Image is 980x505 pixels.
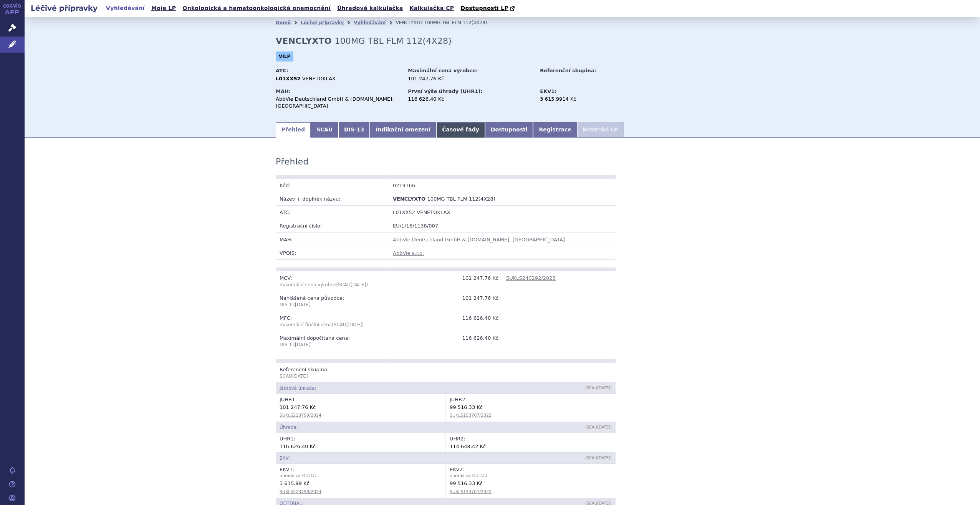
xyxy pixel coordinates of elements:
[280,413,321,418] a: SUKLS223799/2024
[276,88,291,94] strong: MAH:
[389,291,502,311] td: 101 247,76 Kč
[292,374,308,379] span: [DATE]
[276,233,389,246] td: MAH:
[450,472,612,479] span: úhrada za ODTD
[280,403,442,411] div: 101 247,76 Kč
[276,246,389,259] td: VPOIS:
[597,456,610,460] span: [DATE]
[417,209,450,215] span: VENETOKLAX
[290,436,293,442] span: 1
[295,302,311,307] span: [DATE]
[460,436,464,442] span: 2
[276,219,389,233] td: Registrační číslo:
[540,88,556,94] strong: EKV1:
[407,3,457,13] a: Kalkulačka CP
[446,464,616,498] td: EKV :
[315,473,317,478] span: 1
[332,322,364,327] span: (SCAU )
[585,386,612,390] span: (SCAU )
[276,422,502,433] td: Úhrada:
[450,442,612,450] div: 114 648,42 Kč
[540,68,596,73] strong: Referenční skupina:
[389,271,502,291] td: 101 247,76 Kč
[280,442,442,450] div: 116 626,40 Kč
[450,403,612,411] div: 99 516,33 Kč
[334,36,452,46] span: 100MG TBL FLM 112(4X28)
[276,291,389,311] td: Nahlášená cena původce:
[290,467,293,472] span: 1
[389,311,502,331] td: 116 626,40 Kč
[389,219,616,233] td: EU/1/16/1138/007
[427,196,495,202] span: 100MG TBL FLM 112(4X28)
[408,96,533,103] div: 116 626,40 Kč
[354,20,386,25] a: Vyhledávání
[346,322,362,327] span: [DATE]
[485,122,533,138] a: Dostupnosti
[450,479,612,487] div: 99 516,33 Kč
[280,373,385,380] p: SCAU
[276,433,446,452] td: UHR :
[389,331,502,351] td: 116 626,40 Kč
[540,75,626,82] div: -
[276,271,389,291] td: MCV:
[408,75,533,82] div: 101 247,76 Kč
[462,397,465,402] span: 2
[280,342,385,348] p: DIS-13
[408,88,482,94] strong: První výše úhrady (UHR1):
[292,397,295,402] span: 1
[370,122,436,138] a: Indikační omezení
[585,425,612,429] span: (SCAU )
[280,282,336,287] span: maximální cena výrobce
[276,206,389,219] td: ATC:
[450,413,492,418] a: SUKLS153707/2022
[396,20,422,25] span: VENCLYXTO
[506,275,556,281] a: SUKLS240292/2023
[276,51,293,61] span: VILP
[276,453,502,464] td: EKV:
[104,3,147,13] a: Vyhledávání
[301,20,344,25] a: Léčivé přípravky
[276,383,502,394] td: Jádrová úhrada:
[276,36,332,46] strong: VENCLYXTO
[408,68,478,73] strong: Maximální cena výrobce:
[276,20,291,25] a: Domů
[393,237,565,243] a: AbbVie Deutschland GmbH & [DOMAIN_NAME], [GEOGRAPHIC_DATA]
[276,157,309,167] h3: Přehled
[276,363,389,383] td: Referenční skupina:
[280,302,385,308] p: DIS-13
[597,386,610,390] span: [DATE]
[458,3,518,14] a: Dostupnosti LP
[393,209,415,215] span: L01XX52
[276,394,446,422] td: JUHR :
[389,363,502,383] td: -
[597,425,610,429] span: [DATE]
[276,96,401,110] div: AbbVie Deutschland GmbH & [DOMAIN_NAME], [GEOGRAPHIC_DATA]
[276,464,446,498] td: EKV :
[351,282,366,287] span: [DATE]
[295,342,311,347] span: [DATE]
[180,3,333,13] a: Onkologická a hematoonkologická onemocnění
[280,479,442,487] div: 3 615,99 Kč
[436,122,485,138] a: Časové řady
[276,122,311,138] a: Přehled
[424,20,487,25] span: 100MG TBL FLM 112(4X28)
[302,76,336,81] span: VENETOKLAX
[276,76,301,81] strong: L01XX52
[533,122,577,138] a: Registrace
[280,282,368,287] span: (SCAU )
[485,473,487,478] span: 2
[276,311,389,331] td: MFC:
[540,96,626,103] div: 3 615,9914 Kč
[585,456,612,460] span: (SCAU )
[460,467,463,472] span: 2
[393,196,425,202] span: VENCLYXTO
[389,179,502,192] td: 0219166
[276,179,389,192] td: Kód:
[276,331,389,351] td: Maximální dopočítaná cena:
[280,322,385,328] p: maximální finální cena
[280,472,442,479] span: úhrada za ODTD
[276,192,389,206] td: Název + doplněk názvu:
[338,122,370,138] a: DIS-13
[276,68,288,73] strong: ATC:
[311,122,338,138] a: SCAU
